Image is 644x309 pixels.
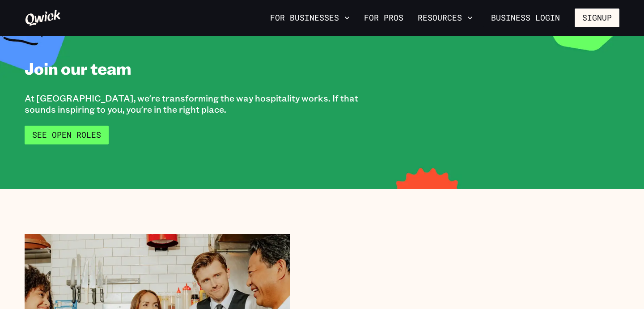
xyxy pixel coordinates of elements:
button: Resources [414,10,476,25]
a: For Pros [360,10,407,25]
button: Signup [575,8,619,27]
a: Business Login [483,8,568,27]
button: For Businesses [267,10,353,25]
a: See Open Roles [25,126,109,144]
p: At [GEOGRAPHIC_DATA], we're transforming the way hospitality works. If that sounds inspiring to y... [25,93,381,115]
h1: Join our team [25,58,131,78]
